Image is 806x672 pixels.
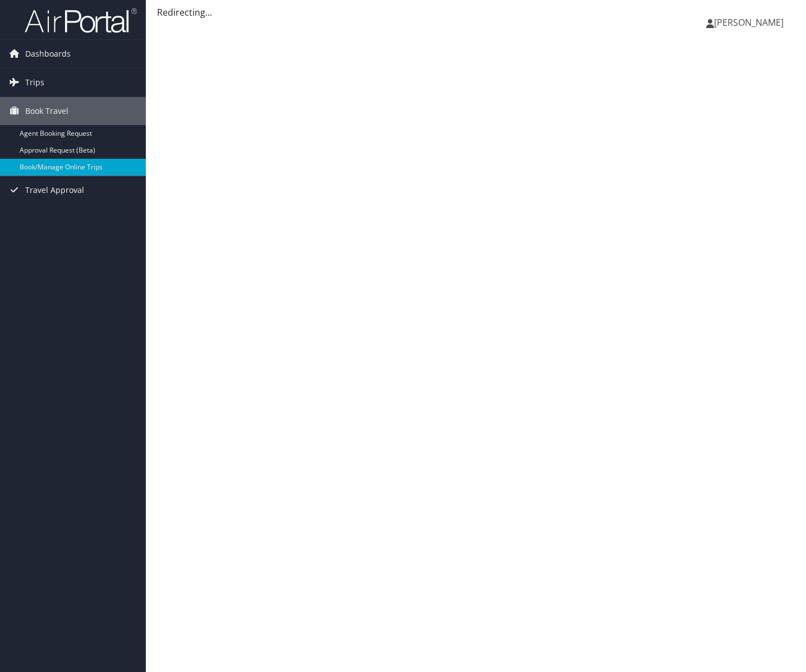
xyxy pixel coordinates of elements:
[714,16,784,29] span: [PERSON_NAME]
[25,68,44,96] span: Trips
[25,40,71,68] span: Dashboards
[25,97,68,125] span: Book Travel
[706,6,795,39] a: [PERSON_NAME]
[25,176,84,204] span: Travel Approval
[157,6,795,19] div: Redirecting...
[25,7,137,34] img: airportal-logo.png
